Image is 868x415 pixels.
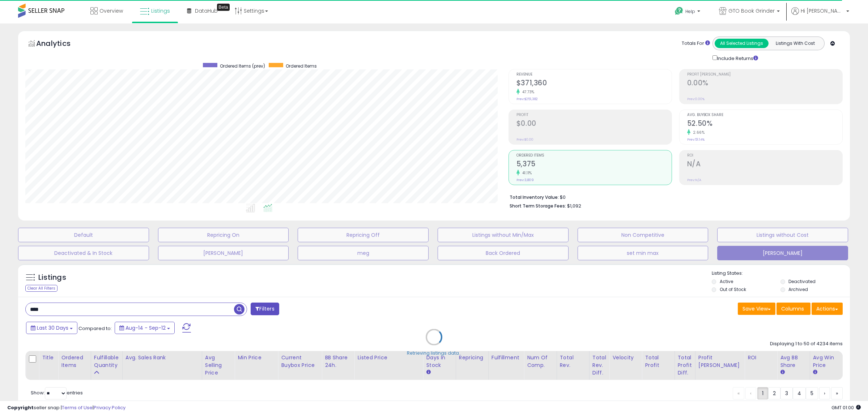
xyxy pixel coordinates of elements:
div: Retrieving listings data.. [407,350,461,356]
button: set min max [578,246,709,260]
span: ROI [687,154,842,158]
span: Listings [151,7,170,14]
h2: $371,360 [516,79,672,89]
button: Non Competitive [578,228,709,242]
span: Help [685,8,695,14]
div: Tooltip anchor [217,4,230,11]
span: Profit [PERSON_NAME] [687,73,842,77]
button: Listings With Cost [768,39,822,48]
span: $1,092 [567,202,581,209]
span: Ordered Items [286,63,317,69]
span: Avg. Buybox Share [687,113,842,117]
div: Include Returns [707,54,767,62]
small: Prev: N/A [687,178,701,182]
small: Prev: 0.00% [687,97,705,101]
small: Prev: 51.14% [687,137,705,142]
a: Help [669,1,707,23]
span: Revenue [516,73,672,77]
button: Repricing On [158,228,289,242]
span: DataHub [195,7,218,14]
button: All Selected Listings [715,39,769,48]
b: Short Term Storage Fees: [510,203,566,209]
h2: N/A [687,160,842,170]
b: Total Inventory Value: [510,194,559,200]
h2: 5,375 [516,160,672,170]
span: GTO Book Grinder [728,7,775,14]
span: Hi [PERSON_NAME] [801,7,844,14]
span: Ordered Items [516,154,672,158]
a: Hi [PERSON_NAME] [791,7,849,23]
h2: 0.00% [687,79,842,89]
small: 41.11% [520,170,532,176]
button: meg [298,246,429,260]
h2: 52.50% [687,119,842,129]
strong: Copyright [7,404,34,411]
small: 2.66% [690,130,705,135]
h5: Analytics [36,38,85,50]
small: 47.73% [520,89,535,95]
button: Repricing Off [298,228,429,242]
button: [PERSON_NAME] [158,246,289,260]
button: Default [18,228,149,242]
div: Totals For [682,40,710,47]
button: Listings without Cost [717,228,848,242]
small: Prev: 3,809 [516,178,534,182]
small: Prev: $251,382 [516,97,538,101]
button: Deactivated & In Stock [18,246,149,260]
button: [PERSON_NAME] [717,246,848,260]
button: Listings without Min/Max [438,228,569,242]
span: Profit [516,113,672,117]
span: Overview [99,7,123,14]
h2: $0.00 [516,119,672,129]
div: seller snap | | [7,405,125,411]
li: $0 [510,192,837,201]
small: Prev: $0.00 [516,137,533,142]
button: Back Ordered [438,246,569,260]
i: Get Help [675,7,684,16]
span: Ordered Items (prev) [220,63,265,69]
